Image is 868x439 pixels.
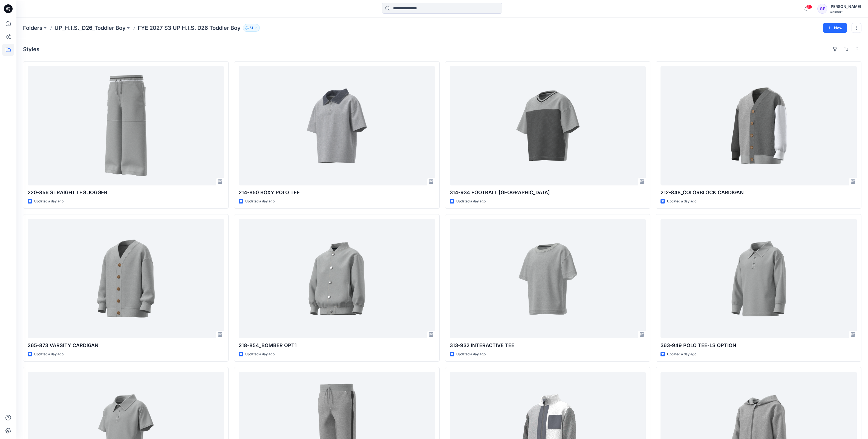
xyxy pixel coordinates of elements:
a: Folders [23,24,42,32]
p: 214-850 BOXY POLO TEE [239,189,435,196]
p: 313-932 INTERACTIVE TEE [450,342,646,349]
p: 363-949 POLO TEE-LS OPTION [661,342,857,349]
p: 212-848_COLORBLOCK CARDIGAN [661,189,857,196]
span: 21 [806,5,812,9]
button: 51 [243,24,260,32]
a: 363-949 POLO TEE-LS OPTION [661,219,857,338]
a: 220-856 STRAIGHT LEG JOGGER [28,66,224,185]
a: 313-932 INTERACTIVE TEE [450,219,646,338]
p: 220-856 STRAIGHT LEG JOGGER [28,189,224,196]
p: FYE 2027 S3 UP H.I.S. D26 Toddler Boy [138,24,241,32]
a: UP_H.I.S._D26_Toddler Boy [54,24,126,32]
div: Walmart [829,10,861,14]
p: 314-934 FOOTBALL [GEOGRAPHIC_DATA] [450,189,646,196]
a: 212-848_COLORBLOCK CARDIGAN [661,66,857,185]
a: 218-854_BOMBER OPT1 [239,219,435,338]
p: 218-854_BOMBER OPT1 [239,342,435,349]
p: Updated a day ago [245,351,275,357]
p: 51 [250,25,253,31]
p: 265-873 VARSITY CARDIGAN [28,342,224,349]
p: Updated a day ago [667,351,696,357]
a: 214-850 BOXY POLO TEE [239,66,435,185]
p: Updated a day ago [34,199,64,204]
p: Updated a day ago [34,351,64,357]
a: 265-873 VARSITY CARDIGAN [28,219,224,338]
p: Updated a day ago [245,199,275,204]
p: Updated a day ago [667,199,696,204]
a: 314-934 FOOTBALL JERSEY [450,66,646,185]
p: Updated a day ago [456,351,486,357]
div: [PERSON_NAME] [829,3,861,10]
button: New [823,23,847,33]
h4: Styles [23,46,39,53]
p: Updated a day ago [456,199,486,204]
div: GF [817,4,827,14]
